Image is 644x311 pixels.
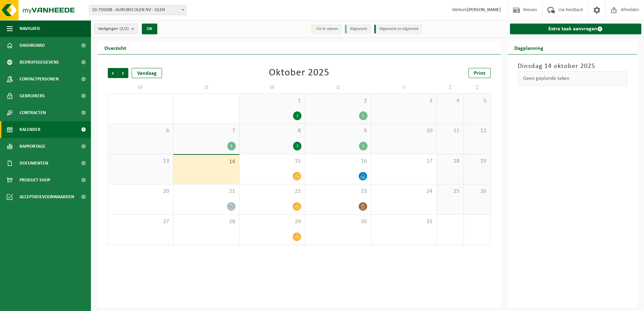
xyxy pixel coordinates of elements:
span: 19 [467,158,487,165]
span: Navigatie [20,20,40,37]
div: 1 [227,142,236,150]
strong: [PERSON_NAME] [467,7,501,12]
div: Geen geplande taken [518,71,627,85]
span: 12 [467,127,487,135]
span: 9 [309,127,367,135]
span: 26 [467,188,487,195]
count: (2/2) [120,27,129,31]
h2: Overzicht [98,41,133,54]
span: 21 [177,188,235,195]
span: 7 [177,127,235,135]
h3: Dinsdag 14 oktober 2025 [518,61,627,71]
h2: Dagplanning [508,41,550,54]
span: Print [474,71,485,76]
span: Documenten [20,155,48,172]
span: 25 [440,188,460,195]
span: 29 [243,218,301,226]
span: 31 [375,218,433,226]
td: Z [437,81,464,94]
span: Bedrijfsgegevens [20,54,59,71]
span: 28 [177,218,235,226]
span: Vestigingen [98,24,129,34]
span: 23 [309,188,367,195]
div: 1 [293,142,301,150]
span: 20 [111,188,170,195]
span: 27 [111,218,170,226]
span: 15 [243,158,301,165]
span: 2 [309,97,367,105]
li: Afgewerkt [345,25,371,34]
span: 4 [440,97,460,105]
td: W [239,81,305,94]
td: V [371,81,437,94]
span: Contactpersonen [20,71,59,88]
span: Product Shop [20,172,50,188]
span: 16 [309,158,367,165]
span: 18 [440,158,460,165]
div: 1 [359,111,367,120]
span: 11 [440,127,460,135]
div: Oktober 2025 [269,68,329,78]
span: 10-759208 - AURUBIS OLEN NV - OLEN [89,5,186,15]
span: 14 [177,158,235,166]
div: 1 [359,142,367,150]
div: 1 [293,111,301,120]
a: Extra taak aanvragen [510,24,642,34]
span: 5 [467,97,487,105]
span: 1 [243,97,301,105]
span: Rapportage [20,138,45,155]
td: D [305,81,371,94]
td: Z [464,81,491,94]
button: Vestigingen(2/2) [94,24,138,34]
span: 10-759208 - AURUBIS OLEN NV - OLEN [89,5,187,15]
span: 6 [111,127,170,135]
li: Afgewerkt en afgemeld [374,25,422,34]
span: 8 [243,127,301,135]
span: 24 [375,188,433,195]
span: 22 [243,188,301,195]
span: Contracten [20,104,46,121]
a: Print [469,68,491,78]
span: 30 [309,218,367,226]
span: 3 [375,97,433,105]
span: Kalender [20,121,40,138]
button: OK [142,24,157,34]
span: Gebruikers [20,88,45,104]
li: Uit te voeren [311,25,342,34]
span: Volgende [118,68,128,78]
span: 13 [111,158,170,165]
span: 10 [375,127,433,135]
td: D [173,81,239,94]
span: Dashboard [20,37,45,54]
span: Vorige [108,68,118,78]
span: Acceptatievoorwaarden [20,188,74,205]
td: M [108,81,173,94]
div: Vandaag [132,68,162,78]
span: 17 [375,158,433,165]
